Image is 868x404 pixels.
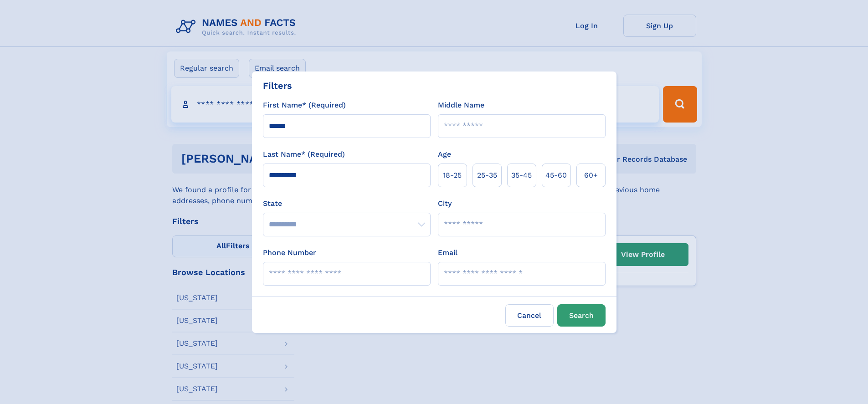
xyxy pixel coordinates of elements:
[557,304,606,327] button: Search
[545,170,567,181] span: 45‑60
[505,304,554,327] label: Cancel
[511,170,532,181] span: 35‑45
[438,149,451,160] label: Age
[263,149,345,160] label: Last Name* (Required)
[263,100,346,111] label: First Name* (Required)
[438,198,452,209] label: City
[438,247,457,258] label: Email
[263,79,292,92] div: Filters
[584,170,598,181] span: 60+
[263,198,431,209] label: State
[443,170,462,181] span: 18‑25
[477,170,497,181] span: 25‑35
[438,100,484,111] label: Middle Name
[263,247,316,258] label: Phone Number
